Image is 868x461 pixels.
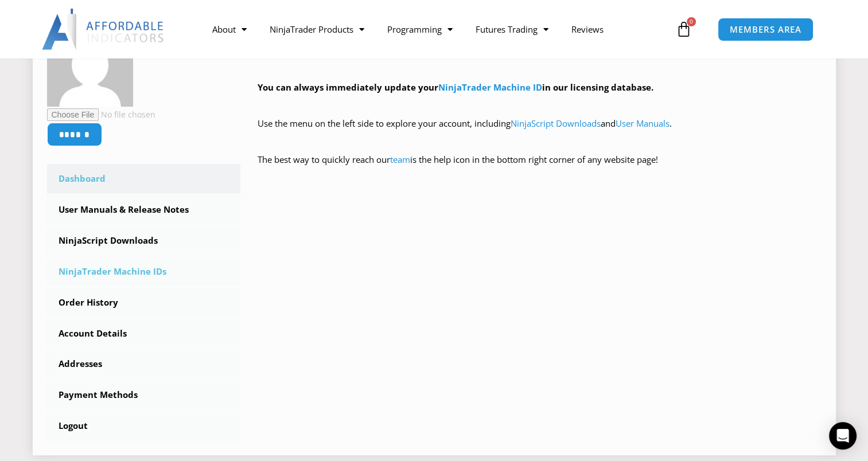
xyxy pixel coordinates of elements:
[464,16,560,42] a: Futures Trading
[390,154,410,165] a: team
[659,13,709,46] a: 0
[376,16,464,42] a: Programming
[47,164,241,194] a: Dashboard
[730,25,801,34] span: MEMBERS AREA
[47,380,241,410] a: Payment Methods
[47,164,241,441] nav: Account pages
[718,18,813,41] a: MEMBERS AREA
[258,152,822,184] p: The best way to quickly reach our is the help icon in the bottom right corner of any website page!
[438,81,542,93] a: NinjaTrader Machine ID
[258,81,653,93] strong: You can always immediately update your in our licensing database.
[201,16,258,42] a: About
[47,288,241,318] a: Order History
[47,195,241,225] a: User Manuals & Release Notes
[47,349,241,379] a: Addresses
[687,17,696,26] span: 0
[47,226,241,256] a: NinjaScript Downloads
[47,319,241,349] a: Account Details
[560,16,615,42] a: Reviews
[47,257,241,287] a: NinjaTrader Machine IDs
[829,422,857,450] div: Open Intercom Messenger
[42,9,165,50] img: LogoAI | Affordable Indicators – NinjaTrader
[258,116,822,148] p: Use the menu on the left side to explore your account, including and .
[47,21,133,107] img: 698de9d3a4b3fac05368501df799d94a764755f0513a12cba61beec75de91eb9
[511,118,601,129] a: NinjaScript Downloads
[47,411,241,441] a: Logout
[258,25,822,184] div: Hey ! Welcome to the Members Area. Thank you for being a valuable customer!
[616,118,670,129] a: User Manuals
[201,16,673,42] nav: Menu
[258,16,376,42] a: NinjaTrader Products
